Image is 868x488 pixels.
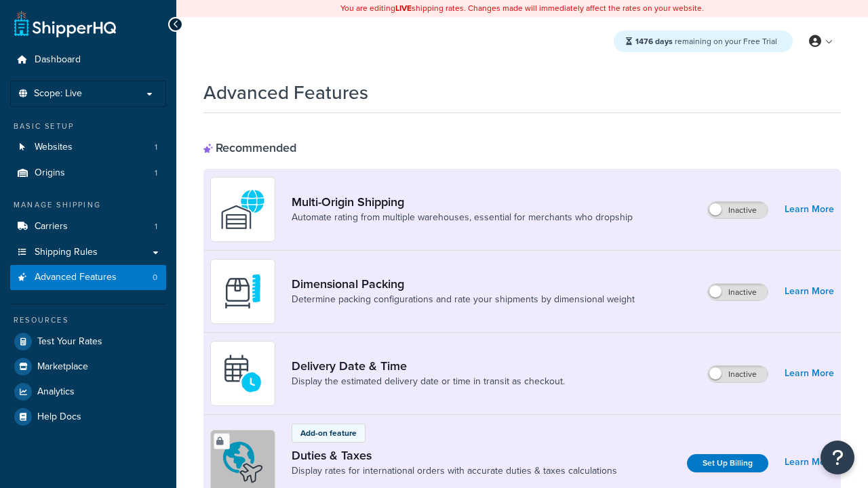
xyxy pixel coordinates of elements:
[37,361,88,373] span: Marketplace
[785,453,834,472] a: Learn More
[10,47,166,73] a: Dashboard
[10,265,166,290] li: Advanced Features
[785,364,834,383] a: Learn More
[155,167,157,179] span: 1
[153,272,157,283] span: 0
[155,142,157,153] span: 1
[785,282,834,301] a: Learn More
[10,329,166,354] a: Test Your Rates
[300,427,357,439] p: Add-on feature
[10,214,166,239] li: Carriers
[292,293,635,306] a: Determine packing configurations and rate your shipments by dimensional weight
[10,161,166,186] a: Origins1
[10,135,166,160] li: Websites
[35,221,68,232] span: Carriers
[10,380,166,404] a: Analytics
[35,272,117,283] span: Advanced Features
[292,448,617,463] a: Duties & Taxes
[34,88,82,100] span: Scope: Live
[219,186,267,233] img: WatD5o0RtDAAAAAElFTkSuQmCC
[785,200,834,219] a: Learn More
[35,247,98,258] span: Shipping Rules
[35,142,73,153] span: Websites
[10,265,166,290] a: Advanced Features0
[219,268,267,315] img: DTVBYsAAAAAASUVORK5CYII=
[10,354,166,379] a: Marketplace
[10,314,166,326] div: Resources
[10,199,166,211] div: Manage Shipping
[35,167,65,179] span: Origins
[10,405,166,429] a: Help Docs
[37,336,102,348] span: Test Your Rates
[10,240,166,265] a: Shipping Rules
[635,35,777,47] span: remaining on your Free Trial
[37,411,81,423] span: Help Docs
[708,284,768,300] label: Inactive
[292,359,565,373] a: Delivery Date & Time
[155,221,157,232] span: 1
[10,161,166,186] li: Origins
[292,464,617,478] a: Display rates for international orders with accurate duties & taxes calculations
[292,375,565,388] a: Display the estimated delivery date or time in transit as checkout.
[10,121,166,132] div: Basic Setup
[821,441,854,474] button: Open Resource Center
[292,211,633,224] a: Automate rating from multiple warehouses, essential for merchants who dropship
[35,54,81,66] span: Dashboard
[635,35,673,47] strong: 1476 days
[203,79,368,106] h1: Advanced Features
[708,202,768,218] label: Inactive
[292,277,635,291] a: Dimensional Packing
[37,386,75,398] span: Analytics
[10,135,166,160] a: Websites1
[687,454,768,472] a: Set Up Billing
[292,195,633,209] a: Multi-Origin Shipping
[219,350,267,397] img: gfkeb5ejjkALwAAAABJRU5ErkJggg==
[708,366,768,382] label: Inactive
[203,140,296,155] div: Recommended
[10,214,166,239] a: Carriers1
[395,2,412,14] b: LIVE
